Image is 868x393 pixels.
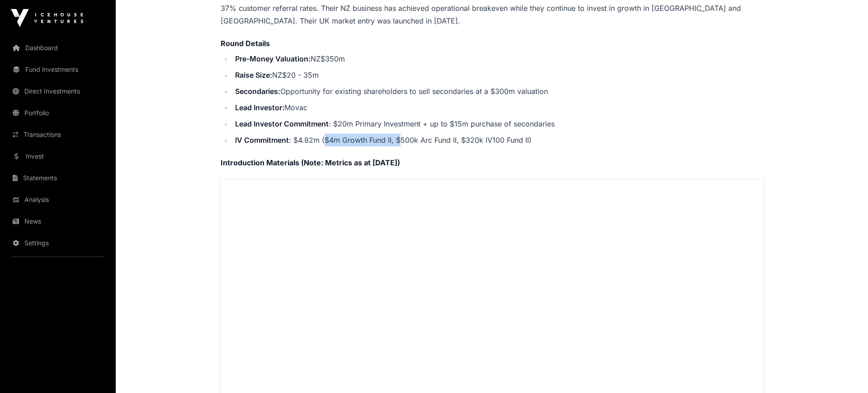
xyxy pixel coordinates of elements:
[232,69,763,81] li: NZ$20 - 35m
[7,103,108,123] a: Portfolio
[7,125,108,145] a: Transactions
[235,136,289,145] strong: IV Commitment
[7,168,108,188] a: Statements
[7,190,108,210] a: Analysis
[221,39,270,48] strong: Round Details
[235,70,272,80] strong: Raise Size:
[7,146,108,166] a: Invest
[232,85,763,98] li: Opportunity for existing shareholders to sell secondaries at a $300m valuation
[11,9,83,27] img: Icehouse Ventures Logo
[7,38,108,58] a: Dashboard
[7,60,108,80] a: Fund Investments
[232,117,763,130] li: : $20m Primary Investment + up to $15m purchase of secondaries
[232,134,763,146] li: : $4.82m ($4m Growth Fund II, $500k Arc Fund II, $320k IV100 Fund II)
[232,52,763,65] li: NZ$350m
[7,233,108,253] a: Settings
[823,350,868,393] iframe: Chat Widget
[235,119,329,128] strong: Lead Investor Commitment
[235,87,280,96] strong: Secondaries:
[221,158,400,167] strong: Introduction Materials (Note: Metrics as at [DATE])
[7,211,108,231] a: News
[235,54,311,63] strong: Pre-Money Valuation:
[7,81,108,101] a: Direct Investments
[235,103,284,112] strong: Lead Investor:
[232,101,763,114] li: Movac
